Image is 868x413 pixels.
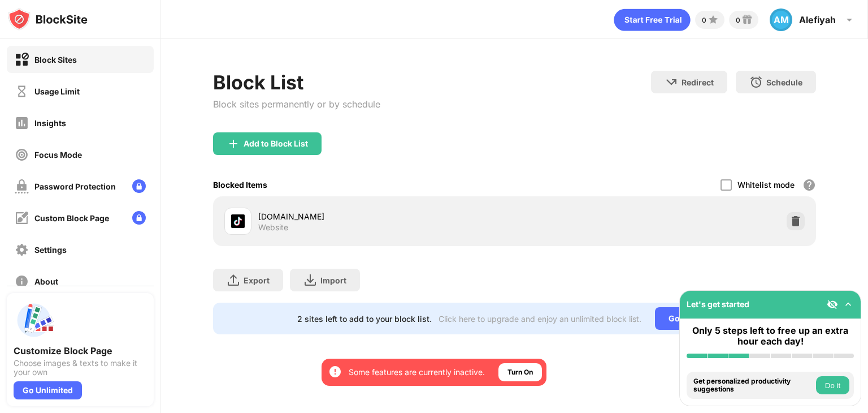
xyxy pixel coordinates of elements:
[439,314,641,324] div: Click here to upgrade and enjoy an unlimited block list.
[213,71,380,94] div: Block List
[34,150,82,160] div: Focus Mode
[349,367,485,378] div: Some features are currently inactive.
[816,376,849,394] button: Do it
[258,222,288,233] div: Website
[15,84,29,98] img: time-usage-off.svg
[8,8,88,31] img: logo-blocksite.svg
[213,98,380,110] div: Block sites permanently or by schedule
[34,55,77,64] div: Block Sites
[297,314,432,324] div: 2 sites left to add to your block list.
[770,8,792,31] div: AM
[213,180,267,190] div: Blocked Items
[34,277,58,286] div: About
[244,139,308,148] div: Add to Block List
[258,210,514,222] div: [DOMAIN_NAME]
[736,16,740,24] div: 0
[766,78,802,87] div: Schedule
[34,182,116,191] div: Password Protection
[15,274,29,289] img: about-off.svg
[843,299,854,310] img: omni-setup-toggle.svg
[132,211,146,225] img: lock-menu.svg
[15,148,29,162] img: focus-off.svg
[34,213,109,223] div: Custom Block Page
[740,13,754,27] img: reward-small.svg
[14,300,54,341] img: push-custom-page.svg
[15,243,29,257] img: settings-off.svg
[693,377,813,394] div: Get personalized productivity suggestions
[34,245,67,255] div: Settings
[507,367,533,378] div: Turn On
[14,381,82,399] div: Go Unlimited
[682,78,714,87] div: Redirect
[687,325,854,347] div: Only 5 steps left to free up an extra hour each day!
[15,53,29,67] img: block-on.svg
[706,13,720,27] img: points-small.svg
[15,211,29,225] img: customize-block-page-off.svg
[328,365,342,378] img: error-circle-white.svg
[34,118,66,128] div: Insights
[320,276,346,285] div: Import
[614,8,691,31] div: animation
[132,179,146,193] img: lock-menu.svg
[15,179,29,193] img: password-protection-off.svg
[687,299,749,309] div: Let's get started
[799,14,836,25] div: Alefiyah
[14,359,147,377] div: Choose images & texts to make it your own
[34,87,80,96] div: Usage Limit
[737,180,795,190] div: Whitelist mode
[14,345,147,356] div: Customize Block Page
[15,116,29,130] img: insights-off.svg
[702,16,706,24] div: 0
[827,299,838,310] img: eye-not-visible.svg
[231,214,245,228] img: favicons
[244,276,270,285] div: Export
[655,307,732,330] div: Go Unlimited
